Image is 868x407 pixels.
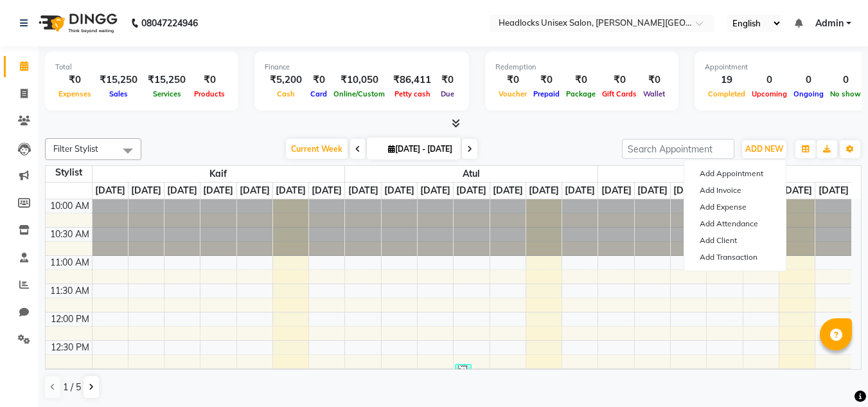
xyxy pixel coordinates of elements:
div: 10:00 AM [48,199,92,213]
div: 12:00 PM [48,312,92,326]
a: October 5, 2025 [816,183,851,199]
a: October 4, 2025 [779,183,815,199]
div: Finance [265,62,459,73]
span: Wallet [640,89,668,98]
span: Upcoming [748,89,790,98]
div: 11:30 AM [48,284,92,298]
div: ₹10,050 [330,73,388,87]
a: October 4, 2025 [526,183,562,199]
span: Ongoing [790,89,827,98]
a: October 1, 2025 [418,183,453,199]
a: Add Expense [684,199,786,215]
div: ₹0 [563,73,599,87]
a: Add Transaction [684,249,786,266]
span: Expenses [55,89,94,98]
div: 12:30 PM [48,341,92,354]
div: ₹15,250 [94,73,143,87]
span: 1 / 5 [63,381,81,394]
span: No show [827,89,864,98]
div: ₹86,411 [388,73,436,87]
a: September 30, 2025 [382,183,417,199]
div: ₹0 [307,73,330,87]
span: [DATE] [598,166,851,182]
span: ADD NEW [745,144,783,154]
span: Package [563,89,599,98]
a: September 29, 2025 [599,183,634,199]
span: Current Week [286,139,348,159]
div: 11:00 AM [48,256,92,269]
a: September 29, 2025 [93,183,128,199]
div: Redemption [495,62,668,73]
a: Add Invoice [684,182,786,199]
div: ₹0 [599,73,640,87]
span: Completed [705,89,748,98]
a: October 2, 2025 [200,183,236,199]
span: Sales [106,89,131,98]
div: Appointment [705,62,864,73]
span: Due [438,89,457,98]
div: ₹0 [530,73,563,87]
button: Add Appointment [684,165,786,182]
div: ₹0 [640,73,668,87]
div: 1:00 PM [53,369,92,383]
a: October 5, 2025 [562,183,598,199]
span: Kaif [93,166,345,182]
iframe: chat widget [814,356,855,394]
span: Services [150,89,184,98]
img: logo [33,5,121,41]
b: 08047224946 [141,5,198,41]
div: 19 [705,73,748,87]
div: Total [55,62,228,73]
div: ₹0 [55,73,94,87]
div: ₹0 [191,73,228,87]
a: Add Attendance [684,215,786,232]
span: Prepaid [530,89,563,98]
span: Gift Cards [599,89,640,98]
span: Cash [274,89,298,98]
a: October 5, 2025 [309,183,344,199]
div: ₹0 [495,73,530,87]
a: October 1, 2025 [164,183,200,199]
div: 0 [790,73,827,87]
span: [DATE] - [DATE] [385,144,456,154]
span: Products [191,89,228,98]
a: September 30, 2025 [128,183,164,199]
a: October 2, 2025 [454,183,489,199]
div: Stylist [46,166,92,179]
span: Atul [345,166,598,182]
a: October 3, 2025 [237,183,272,199]
span: Filter Stylist [53,143,98,154]
span: Card [307,89,330,98]
span: Online/Custom [330,89,388,98]
a: September 30, 2025 [635,183,670,199]
span: Voucher [495,89,530,98]
input: Search Appointment [622,139,734,159]
div: ₹5,200 [265,73,307,87]
span: Petty cash [391,89,434,98]
div: 0 [748,73,790,87]
a: October 1, 2025 [671,183,706,199]
button: ADD NEW [742,140,786,158]
span: Admin [815,17,844,30]
div: ₹0 [436,73,459,87]
a: October 4, 2025 [273,183,308,199]
a: September 29, 2025 [346,183,381,199]
div: ₹15,250 [143,73,191,87]
div: 0 [827,73,864,87]
a: October 3, 2025 [490,183,526,199]
a: Add Client [684,232,786,249]
div: 10:30 AM [48,228,92,241]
